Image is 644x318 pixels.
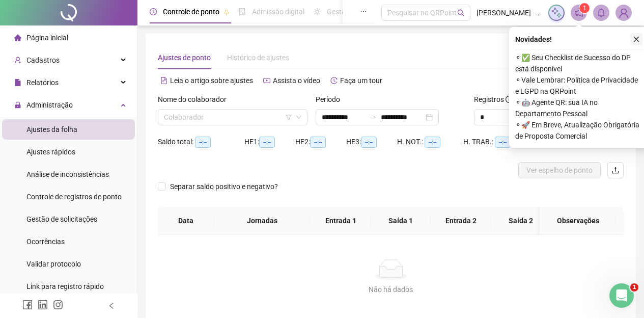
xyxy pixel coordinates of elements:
[14,101,21,109] span: lock
[214,207,311,235] th: Jornadas
[495,137,511,148] span: --:--
[38,300,48,310] span: linkedin
[53,300,63,310] span: instagram
[14,34,21,41] span: home
[515,119,642,142] span: ⚬ 🚀 Em Breve, Atualização Obrigatória de Proposta Comercial
[296,114,302,120] span: down
[371,207,431,235] th: Saída 1
[425,137,440,148] span: --:--
[311,207,371,235] th: Entrada 1
[26,170,109,178] span: Análise de inconsistências
[108,302,115,309] span: left
[26,56,60,64] span: Cadastros
[26,260,81,268] span: Validar protocolo
[397,136,463,148] div: H. NOT.:
[474,94,513,105] span: Registros
[26,193,122,201] span: Controle de registros de ponto
[340,76,382,85] span: Faça um tour
[252,8,304,16] span: Admissão digital
[515,52,642,74] span: ⚬ ✅ Seu Checklist de Sucesso do DP está disponível
[14,57,21,64] span: user-add
[515,34,552,45] span: Novidades !
[369,113,377,121] span: swap-right
[361,137,377,148] span: --:--
[158,54,211,62] span: Ajustes de ponto
[158,207,214,235] th: Data
[630,283,638,291] span: 1
[286,114,292,120] span: filter
[360,8,367,15] span: ellipsis
[574,8,583,17] span: notification
[26,282,104,290] span: Link para registro rápido
[616,5,631,20] img: 88819
[463,136,535,148] div: H. TRAB.:
[609,283,634,308] iframe: Intercom live chat
[316,94,347,105] label: Período
[491,207,551,235] th: Saída 2
[227,54,289,62] span: Histórico de ajustes
[26,78,59,87] span: Relatórios
[244,136,295,148] div: HE 1:
[158,136,244,148] div: Saldo total:
[314,8,321,15] span: sun
[633,36,640,43] span: close
[223,9,230,15] span: pushpin
[150,8,157,15] span: clock-circle
[431,207,491,235] th: Entrada 2
[330,77,338,84] span: history
[548,215,608,226] span: Observações
[26,148,75,156] span: Ajustes rápidos
[170,284,611,295] div: Não há dados
[310,137,326,148] span: --:--
[26,34,68,42] span: Página inicial
[295,136,346,148] div: HE 2:
[477,7,542,18] span: [PERSON_NAME] - Vinho & [PERSON_NAME]
[158,94,233,105] label: Nome do colaborador
[26,125,77,134] span: Ajustes da folha
[26,215,97,223] span: Gestão de solicitações
[163,8,219,16] span: Controle de ponto
[170,76,253,85] span: Leia o artigo sobre ajustes
[346,136,397,148] div: HE 3:
[259,137,275,148] span: --:--
[14,79,21,86] span: file
[160,77,167,84] span: file-text
[515,97,642,119] span: ⚬ 🤖 Agente QR: sua IA no Departamento Pessoal
[579,3,590,13] sup: 1
[597,8,606,17] span: bell
[263,77,270,84] span: youtube
[611,166,620,174] span: upload
[518,162,601,178] button: Ver espelho de ponto
[369,113,377,121] span: to
[22,300,33,310] span: facebook
[26,237,65,246] span: Ocorrências
[195,137,211,148] span: --:--
[457,9,465,17] span: search
[327,8,378,16] span: Gestão de férias
[273,76,320,85] span: Assista o vídeo
[583,5,586,12] span: 1
[551,7,562,18] img: sparkle-icon.fc2bf0ac1784a2077858766a79e2daf3.svg
[239,8,246,15] span: file-done
[506,96,513,103] span: info-circle
[540,207,616,235] th: Observações
[515,74,642,97] span: ⚬ Vale Lembrar: Política de Privacidade e LGPD na QRPoint
[166,181,282,192] span: Separar saldo positivo e negativo?
[26,101,73,109] span: Administração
